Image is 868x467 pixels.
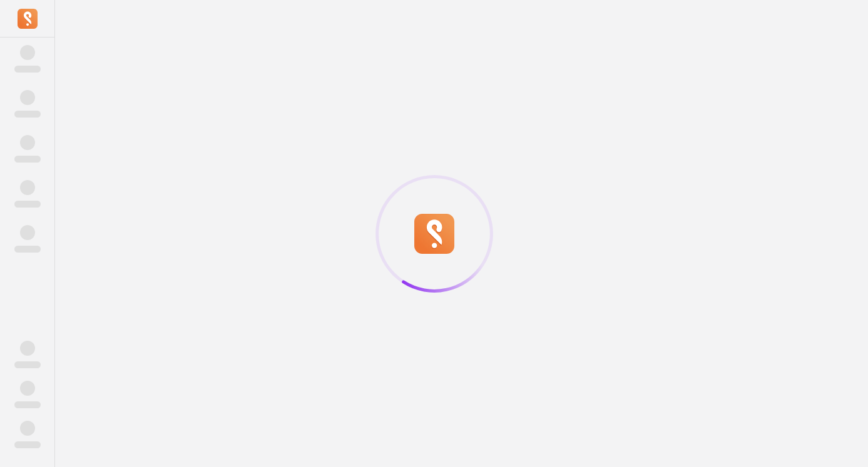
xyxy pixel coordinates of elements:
span: ‌ [20,341,35,356]
span: ‌ [20,421,35,436]
span: ‌ [20,135,35,150]
span: ‌ [20,180,35,195]
span: ‌ [14,66,41,73]
span: ‌ [14,201,41,208]
span: ‌ [14,441,41,448]
span: ‌ [20,45,35,60]
span: ‌ [14,401,41,408]
span: ‌ [20,381,35,396]
span: ‌ [20,225,35,240]
span: ‌ [14,246,41,253]
span: ‌ [20,90,35,105]
span: ‌ [14,111,41,118]
span: ‌ [14,361,41,368]
span: ‌ [14,156,41,163]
